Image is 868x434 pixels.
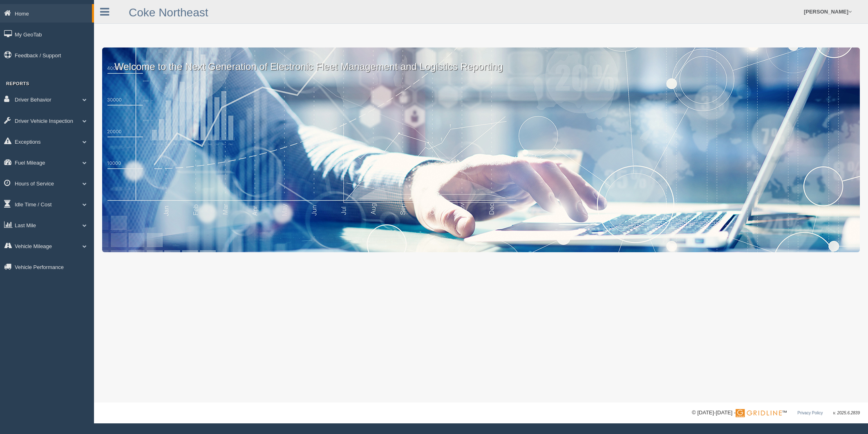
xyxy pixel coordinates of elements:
[129,6,208,19] a: Coke Northeast
[102,47,860,74] p: Welcome to the Next Generation of Electronic Fleet Management and Logistics Reporting
[692,409,860,417] div: © [DATE]-[DATE] - ™
[736,409,782,417] img: Gridline
[833,411,860,415] span: v. 2025.6.2839
[797,411,823,415] a: Privacy Policy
